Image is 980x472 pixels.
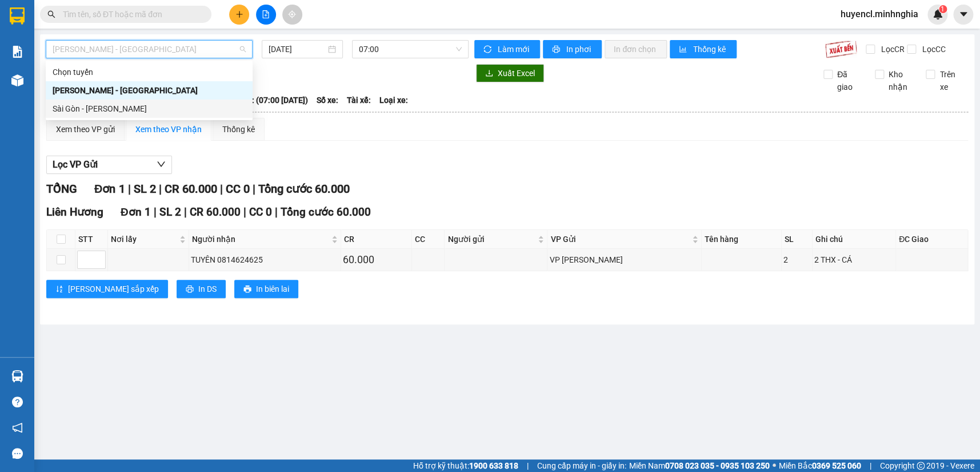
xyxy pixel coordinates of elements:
span: | [243,205,246,219]
span: Đã giao [833,68,866,93]
span: SL 2 [133,182,155,196]
span: | [127,182,130,196]
span: message [12,448,23,459]
span: Lọc CC [918,43,947,55]
span: | [184,205,187,219]
span: CC 0 [225,182,249,196]
span: Đơn 1 [94,182,125,196]
img: 9k= [825,40,857,58]
div: 2 [783,253,810,266]
span: Lọc CR [877,43,906,55]
div: Xem theo VP gửi [56,123,115,136]
span: In phơi [566,43,593,55]
span: Miền Nam [629,459,770,472]
button: file-add [256,5,276,25]
button: plus [229,5,249,25]
span: Làm mới [498,43,531,55]
button: printerIn DS [177,280,226,298]
th: CC [412,230,445,249]
span: Cung cấp máy in - giấy in: [537,459,626,472]
sup: 1 [939,5,947,13]
span: copyright [917,462,925,470]
span: Phan Rí - Sài Gòn [53,41,246,58]
div: TUYÊN 0814624625 [191,253,339,266]
img: icon-new-feature [933,9,943,19]
span: VP Gửi [550,233,690,245]
span: printer [243,285,251,294]
button: syncLàm mới [474,40,540,58]
span: Thống kê [693,43,727,55]
span: CC 0 [249,205,272,219]
span: file-add [262,10,270,18]
div: VP [PERSON_NAME] [549,253,699,266]
span: Tài xế: [347,94,371,106]
span: search [47,10,55,18]
button: In đơn chọn [605,40,667,58]
span: In biên lai [256,283,289,295]
span: Kho nhận [884,68,918,93]
input: 11/10/2025 [269,43,326,55]
span: Liên Hương [46,205,103,219]
strong: 0708 023 035 - 0935 103 250 [665,461,770,470]
img: warehouse-icon [11,370,23,382]
span: caret-down [958,9,969,19]
span: Số xe: [317,94,338,106]
input: Tìm tên, số ĐT hoặc mã đơn [63,8,198,21]
span: printer [552,45,562,54]
th: ĐC Giao [896,230,968,249]
div: Phan Rí - Sài Gòn [46,81,253,100]
span: huyencl.minhnghia [831,7,927,21]
span: notification [12,422,23,433]
span: Loại xe: [379,94,408,106]
button: Lọc VP Gửi [46,156,172,174]
span: download [485,69,493,78]
span: aim [288,10,296,18]
button: sort-ascending[PERSON_NAME] sắp xếp [46,280,168,298]
div: Sài Gòn - [PERSON_NAME] [53,102,246,115]
div: Sài Gòn - Phan Rí [46,100,253,118]
span: | [527,459,529,472]
div: Xem theo VP nhận [135,123,202,136]
span: [PERSON_NAME] sắp xếp [68,283,159,295]
span: SL 2 [159,205,181,219]
div: 60.000 [343,252,410,268]
div: 2 THX - CÁ [814,253,894,266]
span: sort-ascending [55,285,63,294]
th: Ghi chú [813,230,896,249]
span: In DS [198,283,217,295]
div: [PERSON_NAME] - [GEOGRAPHIC_DATA] [53,84,246,97]
span: CR 60.000 [164,182,217,196]
span: 07:00 [359,41,462,58]
span: sync [483,45,493,54]
span: Trên xe [935,68,969,93]
th: SL [782,230,813,249]
img: logo-vxr [10,7,25,25]
strong: 0369 525 060 [812,461,861,470]
span: Chuyến: (07:00 [DATE]) [225,94,308,106]
span: | [219,182,222,196]
span: ⚪️ [773,463,776,468]
button: downloadXuất Excel [476,64,544,82]
span: | [154,205,157,219]
span: Lọc VP Gửi [53,157,98,172]
span: Miền Bắc [779,459,861,472]
span: question-circle [12,396,23,407]
span: printer [186,285,194,294]
th: Tên hàng [702,230,782,249]
span: Người nhận [192,233,329,245]
button: aim [282,5,302,25]
span: Nơi lấy [111,233,177,245]
span: Xuất Excel [498,67,535,80]
td: VP Phan Rí [547,249,702,271]
span: Người gửi [447,233,535,245]
span: Tổng cước 60.000 [281,205,371,219]
span: Tổng cước 60.000 [258,182,349,196]
span: | [158,182,161,196]
span: | [870,459,871,472]
div: Thống kê [222,123,255,136]
span: CR 60.000 [190,205,241,219]
div: Chọn tuyến [46,63,253,81]
span: plus [235,10,243,18]
span: | [275,205,278,219]
span: down [157,160,166,169]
